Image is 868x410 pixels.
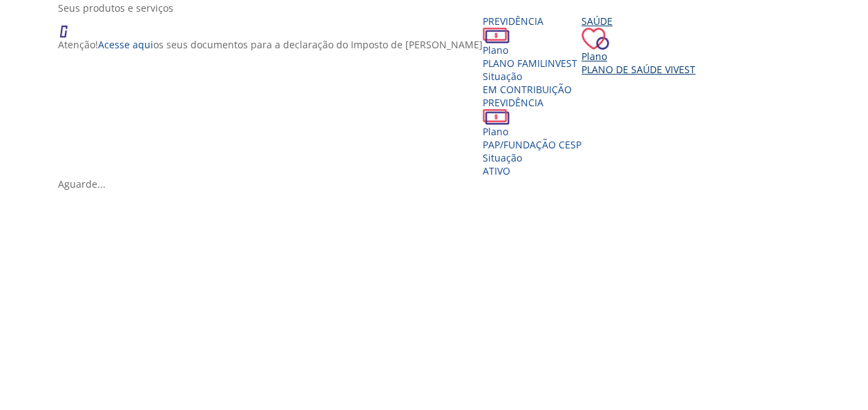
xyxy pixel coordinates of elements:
[483,14,581,96] a: Previdência PlanoPLANO FAMILINVEST SituaçãoEM CONTRIBUIÇÃO
[581,14,695,76] a: Saúde PlanoPlano de Saúde VIVEST
[581,63,695,76] span: Plano de Saúde VIVEST
[483,109,510,125] img: ico_dinheiro.png
[483,96,581,109] div: Previdência
[483,57,577,70] span: PLANO FAMILINVEST
[581,14,695,28] div: Saúde
[58,177,820,191] div: Aguarde...
[483,96,581,177] a: Previdência PlanoPAP/FUNDAÇÃO CESP SituaçãoAtivo
[58,1,820,191] section: <span lang="en" dir="ltr">ProdutosCard</span>
[483,43,581,57] div: Plano
[483,138,581,151] span: PAP/FUNDAÇÃO CESP
[483,14,581,28] div: Previdência
[483,28,510,43] img: ico_dinheiro.png
[483,83,572,96] span: EM CONTRIBUIÇÃO
[58,14,81,38] img: ico_atencao.png
[483,151,581,164] div: Situação
[483,125,581,138] div: Plano
[483,70,581,83] div: Situação
[98,38,153,51] a: Acesse aqui
[483,164,510,177] span: Ativo
[58,1,820,14] div: Seus produtos e serviços
[581,28,609,50] img: ico_coracao.png
[58,38,483,51] p: Atenção! os seus documentos para a declaração do Imposto de [PERSON_NAME]
[581,50,695,63] div: Plano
